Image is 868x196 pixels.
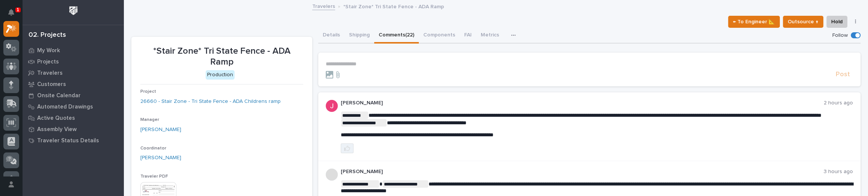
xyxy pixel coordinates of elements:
[23,124,124,135] a: Assembly View
[37,59,59,65] p: Projects
[17,7,19,12] p: 1
[341,143,354,153] button: like this post
[783,16,823,28] button: Outsource ↑
[326,100,338,112] img: ACg8ocI-SXp0KwvcdjE4ZoRMyLsZRSgZqnEZt9q_hAaElEsh-D-asw=s96-c
[140,126,181,134] a: [PERSON_NAME]
[419,28,460,44] button: Components
[140,174,168,179] span: Traveler PDF
[37,104,93,110] p: Automated Drawings
[318,28,344,44] button: Details
[37,70,63,77] p: Travelers
[374,28,419,44] button: Comments (22)
[9,9,19,21] div: Notifications1
[341,169,824,175] p: [PERSON_NAME]
[140,98,281,106] a: 26660 - Stair Zone - Tri State Fence - ADA Childrens ramp
[37,115,75,122] p: Active Quotes
[23,101,124,112] a: Automated Drawings
[23,90,124,101] a: Onsite Calendar
[312,2,335,10] a: Travelers
[3,5,19,20] button: Notifications
[140,154,181,162] a: [PERSON_NAME]
[37,47,60,54] p: My Work
[344,28,374,44] button: Shipping
[140,118,159,122] span: Manager
[206,70,235,80] div: Production
[824,100,853,106] p: 2 hours ago
[824,169,853,175] p: 3 hours ago
[23,135,124,146] a: Traveler Status Details
[23,67,124,78] a: Travelers
[343,2,444,10] p: *Stair Zone* Tri State Fence - ADA Ramp
[23,112,124,124] a: Active Quotes
[460,28,476,44] button: FAI
[23,45,124,56] a: My Work
[140,146,166,151] span: Coordinator
[37,92,81,99] p: Onsite Calendar
[832,32,848,39] p: Follow
[836,70,850,79] span: Post
[788,17,818,26] span: Outsource ↑
[29,31,66,39] div: 02. Projects
[140,89,156,94] span: Project
[728,16,780,28] button: ← To Engineer 📐
[23,56,124,67] a: Projects
[341,100,824,106] p: [PERSON_NAME]
[826,16,847,28] button: Hold
[733,17,775,26] span: ← To Engineer 📐
[66,4,80,18] img: Workspace Logo
[476,28,504,44] button: Metrics
[37,137,99,144] p: Traveler Status Details
[37,126,77,133] p: Assembly View
[37,81,66,88] p: Customers
[140,46,303,68] p: *Stair Zone* Tri State Fence - ADA Ramp
[23,78,124,90] a: Customers
[833,70,853,79] button: Post
[831,17,842,26] span: Hold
